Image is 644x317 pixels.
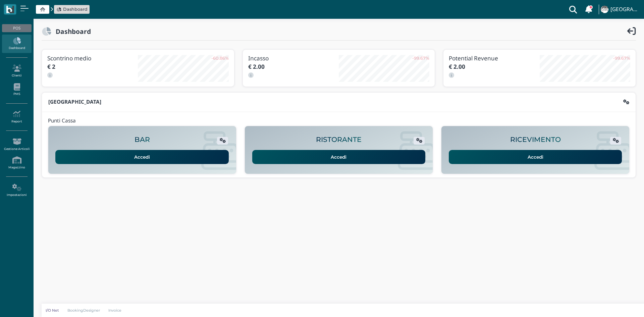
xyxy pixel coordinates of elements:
[2,181,31,200] a: Impostazioni
[47,63,55,70] b: € 2
[2,24,31,32] div: POS
[449,63,465,70] b: € 2.00
[596,296,638,311] iframe: Help widget launcher
[449,55,539,61] h3: Potential Revenue
[2,62,31,80] a: Clienti
[601,6,608,13] img: ...
[610,7,640,12] h4: [GEOGRAPHIC_DATA]
[510,136,561,144] h2: RICEVIMENTO
[48,118,76,124] h4: Punti Cassa
[316,136,362,144] h2: RISTORANTE
[2,135,31,154] a: Gestione Articoli
[47,55,138,61] h3: Scontrino medio
[2,81,31,99] a: PMS
[2,35,31,53] a: Dashboard
[248,63,265,70] b: € 2.00
[248,55,339,61] h3: Incasso
[252,150,426,164] a: Accedi
[6,6,14,13] img: logo
[2,108,31,126] a: Report
[135,136,150,144] h2: BAR
[48,98,101,105] b: [GEOGRAPHIC_DATA]
[2,154,31,172] a: Magazzino
[600,1,640,17] a: ... [GEOGRAPHIC_DATA]
[55,150,229,164] a: Accedi
[63,6,88,12] span: Dashboard
[51,28,91,35] h2: Dashboard
[449,150,622,164] a: Accedi
[56,6,88,12] a: Dashboard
